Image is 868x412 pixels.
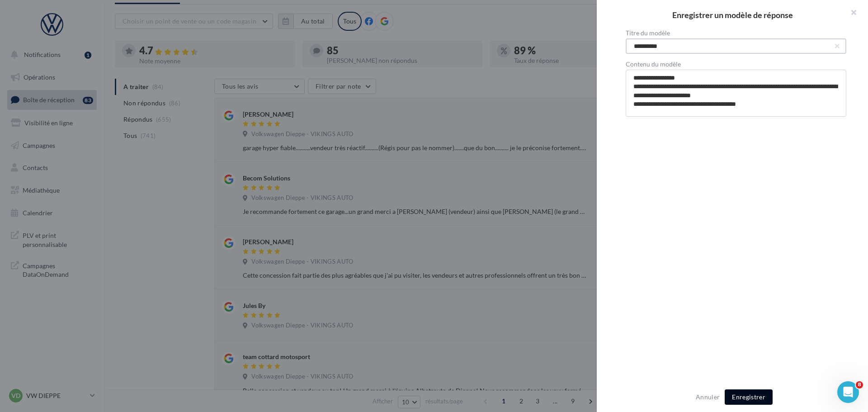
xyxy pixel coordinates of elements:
[611,11,854,19] h2: Enregistrer un modèle de réponse
[692,392,723,403] button: Annuler
[856,381,863,388] span: 8
[626,61,846,67] label: Contenu du modèle
[837,381,859,403] iframe: Intercom live chat
[626,30,846,36] label: Titre du modèle
[725,389,773,405] button: Enregistrer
